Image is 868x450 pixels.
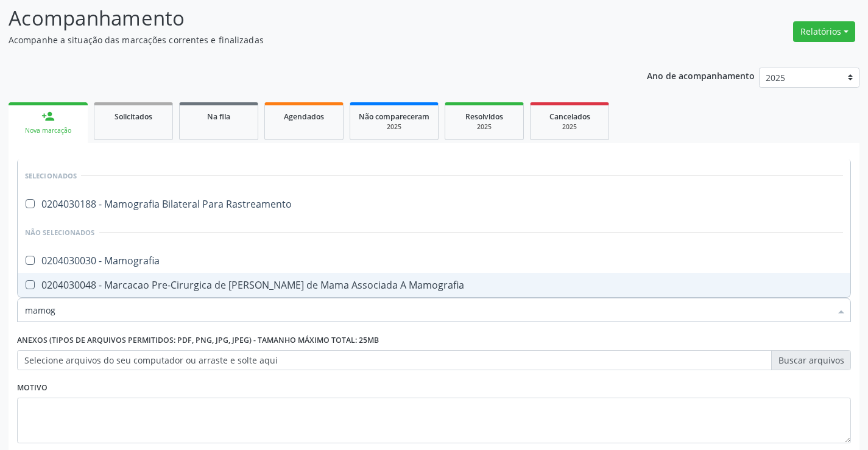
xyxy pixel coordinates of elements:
[465,111,503,122] span: Resolvidos
[9,3,604,33] p: Acompanhamento
[454,122,515,132] div: 2025
[549,111,590,122] span: Cancelados
[25,298,831,322] input: Buscar por procedimentos
[647,68,755,83] p: Ano de acompanhamento
[9,33,604,46] p: Acompanhe a situação das marcações correntes e finalizadas
[17,126,79,135] div: Nova marcação
[793,21,855,42] button: Relatórios
[207,111,230,122] span: Na fila
[115,111,152,122] span: Solicitados
[284,111,324,122] span: Agendados
[25,256,843,265] div: 0204030030 - Mamografia
[359,111,429,122] span: Não compareceram
[25,199,843,209] div: 0204030188 - Mamografia Bilateral Para Rastreamento
[359,122,429,132] div: 2025
[17,331,379,350] label: Anexos (Tipos de arquivos permitidos: PDF, PNG, JPG, JPEG) - Tamanho máximo total: 25MB
[17,379,48,398] label: Motivo
[41,110,55,123] div: person_add
[25,280,843,290] div: 0204030048 - Marcacao Pre-Cirurgica de [PERSON_NAME] de Mama Associada A Mamografia
[539,122,600,132] div: 2025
